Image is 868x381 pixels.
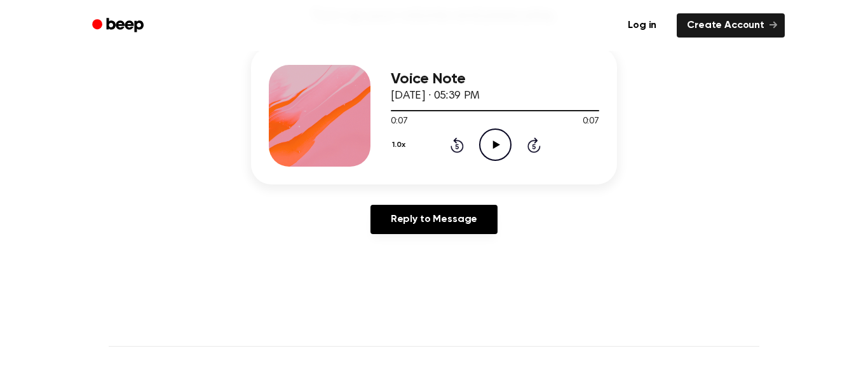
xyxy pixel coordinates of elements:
a: Reply to Message [370,205,498,234]
a: Create Account [677,13,785,38]
button: 1.0x [391,134,410,156]
a: Log in [615,11,669,40]
span: 0:07 [583,115,599,128]
span: 0:07 [391,115,407,128]
a: Beep [83,13,155,38]
span: [DATE] · 05:39 PM [391,90,480,102]
h3: Voice Note [391,71,599,88]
